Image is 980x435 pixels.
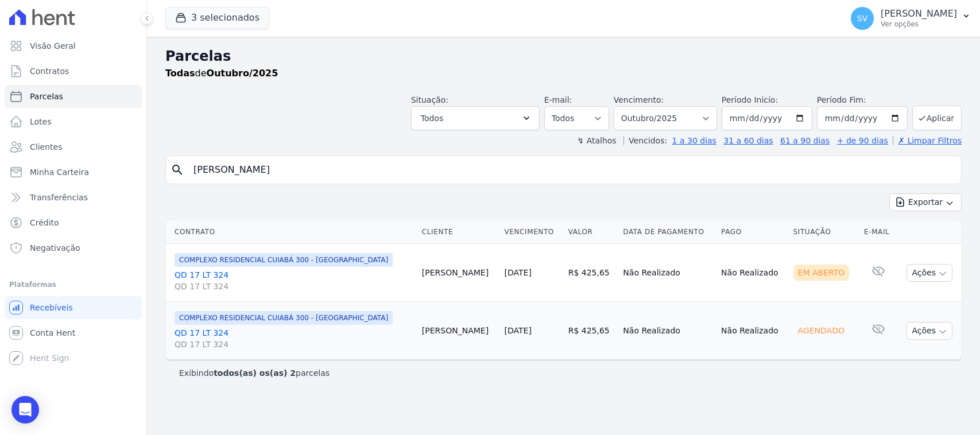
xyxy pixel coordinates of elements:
[30,192,88,203] span: Transferências
[175,253,393,267] span: COMPLEXO RESIDENCIAL CUIABÁ 300 - [GEOGRAPHIC_DATA]
[793,265,850,281] div: Em Aberto
[165,68,195,79] strong: Todas
[907,322,952,340] button: Ações
[505,326,532,335] a: [DATE]
[30,65,69,77] span: Contratos
[165,7,269,29] button: 3 selecionados
[817,94,908,106] label: Período Fim:
[577,136,616,145] label: ↯ Atalhos
[30,327,75,339] span: Conta Hent
[9,278,137,292] div: Plataformas
[171,163,184,177] i: search
[564,220,619,244] th: Valor
[893,136,962,145] a: ✗ Limpar Filtros
[837,136,888,145] a: + de 90 dias
[881,20,957,29] p: Ver opções
[214,368,296,378] b: todos(as) os(as) 2
[30,141,62,153] span: Clientes
[5,321,142,344] a: Conta Hent
[411,95,448,104] label: Situação:
[165,46,962,67] h2: Parcelas
[672,136,716,145] a: 1 a 30 dias
[5,110,142,133] a: Lotes
[175,281,413,292] span: QD 17 LT 324
[544,95,572,104] label: E-mail:
[165,220,417,244] th: Contrato
[723,136,773,145] a: 31 a 60 dias
[207,68,278,79] strong: Outubro/2025
[857,14,867,22] span: SV
[912,106,962,130] button: Aplicar
[614,95,664,104] label: Vencimento:
[411,106,540,130] button: Todos
[5,60,142,83] a: Contratos
[618,220,716,244] th: Data de Pagamento
[907,264,952,282] button: Ações
[175,311,393,325] span: COMPLEXO RESIDENCIAL CUIABÁ 300 - [GEOGRAPHIC_DATA]
[165,67,278,80] p: de
[881,8,957,20] p: [PERSON_NAME]
[5,211,142,234] a: Crédito
[417,302,500,360] td: [PERSON_NAME]
[618,302,716,360] td: Não Realizado
[421,111,443,125] span: Todos
[30,166,89,178] span: Minha Carteira
[623,136,667,145] label: Vencidos:
[30,302,73,313] span: Recebíveis
[793,323,849,339] div: Agendado
[889,193,962,211] button: Exportar
[5,296,142,319] a: Recebíveis
[30,91,63,102] span: Parcelas
[789,220,859,244] th: Situação
[722,95,778,104] label: Período Inicío:
[30,217,59,228] span: Crédito
[11,396,39,424] div: Open Intercom Messenger
[175,339,413,350] span: QD 17 LT 324
[716,220,788,244] th: Pago
[564,302,619,360] td: R$ 425,65
[187,158,956,181] input: Buscar por nome do lote ou do cliente
[564,244,619,302] td: R$ 425,65
[5,161,142,184] a: Minha Carteira
[716,302,788,360] td: Não Realizado
[780,136,830,145] a: 61 a 90 dias
[179,367,330,379] p: Exibindo parcelas
[5,186,142,209] a: Transferências
[175,327,413,350] a: QD 17 LT 324QD 17 LT 324
[5,236,142,259] a: Negativação
[618,244,716,302] td: Não Realizado
[716,244,788,302] td: Não Realizado
[175,269,413,292] a: QD 17 LT 324QD 17 LT 324
[842,2,980,34] button: SV [PERSON_NAME] Ver opções
[5,85,142,108] a: Parcelas
[859,220,897,244] th: E-mail
[30,40,76,52] span: Visão Geral
[30,116,52,127] span: Lotes
[5,135,142,158] a: Clientes
[5,34,142,57] a: Visão Geral
[30,242,80,254] span: Negativação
